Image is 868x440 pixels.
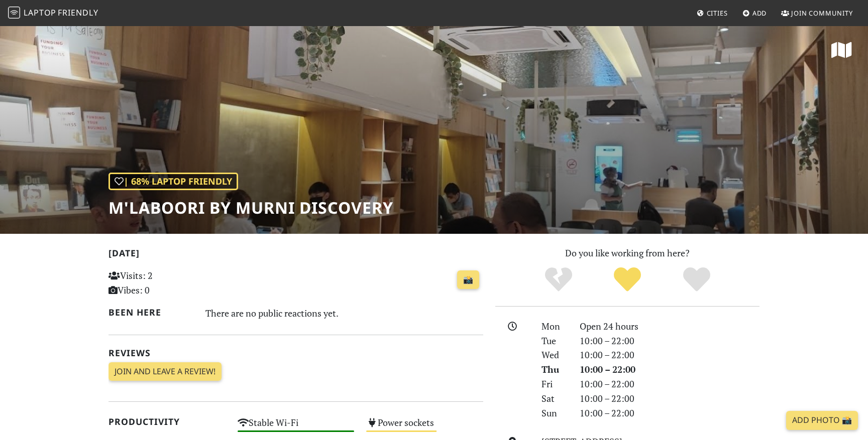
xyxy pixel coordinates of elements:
div: Sat [535,391,574,406]
div: Tue [535,334,574,348]
div: No [524,266,593,294]
p: Do you like working from here? [495,246,759,260]
div: Stable Wi-Fi [232,414,361,440]
div: Yes [593,266,662,294]
h2: Reviews [108,348,483,358]
div: Mon [535,319,574,334]
span: Join Community [791,9,853,18]
img: LaptopFriendly [8,7,20,19]
div: Thu [535,362,574,377]
div: Definitely! [662,266,731,294]
div: Open 24 hours [574,319,766,334]
span: Friendly [58,7,98,18]
div: Wed [535,348,574,362]
p: Visits: 2 Vibes: 0 [108,268,226,298]
div: There are no public reactions yet. [205,305,484,321]
a: Join and leave a review! [108,362,222,381]
h2: Productivity [108,416,226,427]
a: Add Photo 📸 [786,411,858,430]
a: Add [738,4,771,22]
a: LaptopFriendly LaptopFriendly [8,5,98,22]
div: 10:00 – 22:00 [574,391,766,406]
div: 10:00 – 22:00 [574,377,766,391]
a: Cities [693,4,732,22]
h1: M'Laboori by Murni Discovery [108,198,393,217]
a: 📸 [457,270,479,289]
div: 10:00 – 22:00 [574,406,766,420]
a: Join Community [777,4,857,22]
div: 10:00 – 22:00 [574,348,766,362]
span: Add [752,9,767,18]
div: | 68% Laptop Friendly [108,173,238,190]
h2: Been here [108,307,193,318]
span: Cities [707,9,728,18]
div: Fri [535,377,574,391]
div: 10:00 – 22:00 [574,334,766,348]
h2: [DATE] [108,248,483,262]
div: Power sockets [360,414,489,440]
div: Sun [535,406,574,420]
span: Laptop [24,7,56,18]
div: 10:00 – 22:00 [574,362,766,377]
